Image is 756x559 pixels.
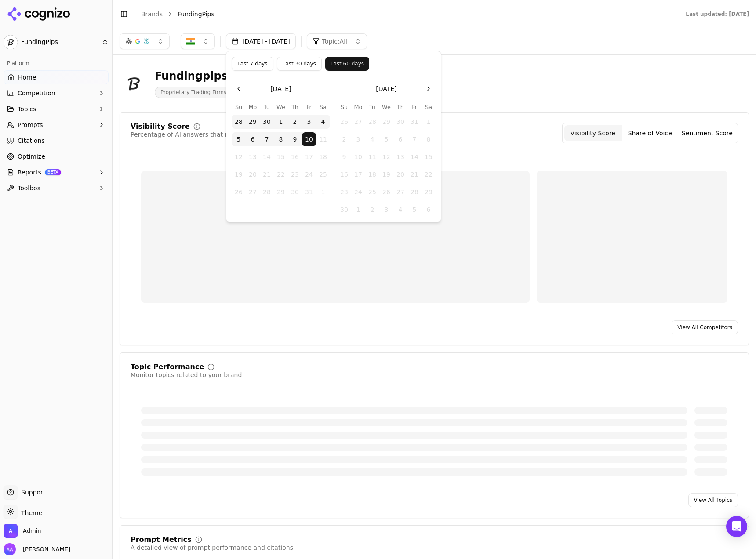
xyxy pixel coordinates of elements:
span: Prompts [18,120,43,129]
th: Monday [246,103,260,111]
span: Citations [18,136,45,145]
div: Prompt Metrics [131,536,192,543]
a: View All Competitors [672,320,738,334]
button: Thursday, October 9th, 2025, selected [288,132,302,146]
button: Thursday, October 2nd, 2025, selected [288,115,302,129]
span: [PERSON_NAME] [19,545,70,553]
button: Competition [4,86,109,100]
div: Topic Performance [131,363,204,370]
span: FundingPips [21,38,98,46]
button: Saturday, October 4th, 2025, selected [316,115,330,129]
th: Tuesday [365,103,379,111]
a: View All Topics [688,493,738,507]
span: Admin [23,527,41,535]
button: Sunday, September 28th, 2025, selected [232,115,246,129]
span: Topic: All [322,37,347,46]
nav: breadcrumb [141,10,668,18]
img: Admin [4,524,18,538]
button: Monday, September 29th, 2025, selected [246,115,260,129]
th: Friday [302,103,316,111]
a: Home [4,70,109,84]
button: Go to the Next Month [422,82,436,96]
button: ReportsBETA [4,165,109,179]
div: Last updated: [DATE] [686,11,749,18]
th: Friday [407,103,422,111]
th: Sunday [232,103,246,111]
button: [DATE] - [DATE] [226,33,296,49]
span: BETA [45,169,61,175]
button: Last 7 days [232,57,273,71]
div: Percentage of AI answers that mention your brand [131,130,286,139]
div: Monitor topics related to your brand [131,370,242,379]
button: Open user button [4,543,70,555]
img: FundingPips [4,35,18,49]
button: Topics [4,102,109,116]
span: Proprietary Trading Firms [155,87,232,98]
button: Prompts [4,118,109,132]
span: Optimize [18,152,45,161]
button: Today, Friday, October 10th, 2025, selected [302,132,316,146]
th: Sunday [337,103,351,111]
button: Open organization switcher [4,524,41,538]
button: Wednesday, October 1st, 2025, selected [274,115,288,129]
span: Home [18,73,36,82]
th: Wednesday [274,103,288,111]
button: Toolbox [4,181,109,195]
a: Optimize [4,149,109,163]
table: October 2025 [232,103,330,199]
table: November 2025 [337,103,436,217]
th: Tuesday [260,103,274,111]
th: Wednesday [379,103,393,111]
th: Saturday [422,103,436,111]
button: Tuesday, October 7th, 2025, selected [260,132,274,146]
img: India [186,37,195,46]
span: Toolbox [18,184,41,192]
button: Sentiment Score [679,125,736,141]
span: Support [18,488,45,497]
img: FundingPips [120,69,148,98]
div: A detailed view of prompt performance and citations [131,543,293,552]
button: Wednesday, October 8th, 2025, selected [274,132,288,146]
div: Fundingpips [155,69,232,83]
button: Monday, October 6th, 2025, selected [246,132,260,146]
span: FundingPips [178,10,214,18]
span: Theme [18,509,42,516]
a: Brands [141,11,163,18]
div: Platform [4,56,109,70]
th: Monday [351,103,365,111]
a: Citations [4,134,109,148]
span: Competition [18,89,55,98]
button: Last 30 days [277,57,322,71]
img: Alp Aysan [4,543,16,555]
button: Last 60 days [325,57,369,71]
span: Topics [18,105,36,113]
button: Tuesday, September 30th, 2025, selected [260,115,274,129]
th: Thursday [393,103,407,111]
button: Sunday, October 5th, 2025, selected [232,132,246,146]
div: Open Intercom Messenger [726,516,747,537]
button: Share of Voice [622,125,679,141]
div: Visibility Score [131,123,190,130]
th: Thursday [288,103,302,111]
button: Friday, October 3rd, 2025, selected [302,115,316,129]
button: Visibility Score [564,125,622,141]
th: Saturday [316,103,330,111]
button: Go to the Previous Month [232,82,246,96]
span: Reports [18,168,41,177]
